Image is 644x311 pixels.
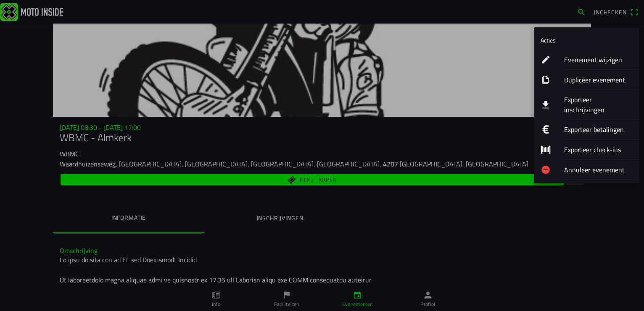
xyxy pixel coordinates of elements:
ion-label: Evenement wijzigen [564,55,632,65]
ion-icon: create [541,55,551,65]
ion-icon: barcode [541,145,551,155]
ion-icon: remove circle [541,165,551,175]
ion-icon: logo euro [541,124,551,134]
ion-icon: copy [541,75,551,85]
ion-label: Dupliceer evenement [564,75,632,85]
ion-label: Exporteer inschrijvingen [564,95,632,115]
ion-label: Acties [541,36,556,45]
ion-label: Annuleer evenement [564,165,632,175]
ion-icon: download [541,100,551,110]
ion-label: Exporteer check-ins [564,145,632,155]
ion-label: Exporteer betalingen [564,124,632,134]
